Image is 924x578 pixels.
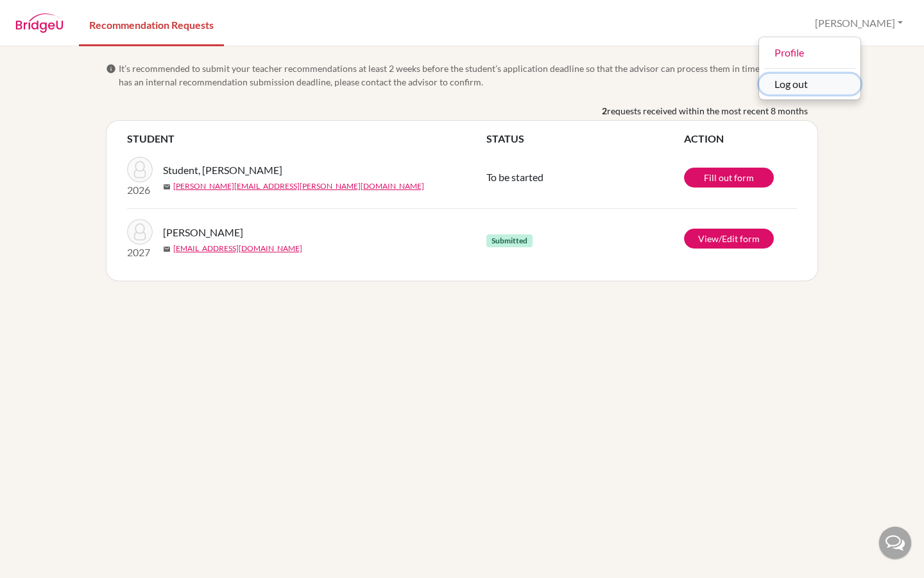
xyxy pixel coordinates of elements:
img: Gupta, Riya [127,219,153,245]
span: It’s recommended to submit your teacher recommendations at least 2 weeks before the student’s app... [119,62,818,89]
img: BridgeU logo [15,13,64,33]
a: [EMAIL_ADDRESS][DOMAIN_NAME] [173,243,302,254]
span: info [106,64,116,74]
span: Student, [PERSON_NAME] [163,162,282,178]
b: 2 [602,104,607,118]
div: [PERSON_NAME] [758,37,861,100]
button: [PERSON_NAME] [809,11,909,35]
a: View/Edit form [684,229,774,249]
a: Profile [759,42,860,63]
button: Log out [759,74,860,94]
span: To be started [486,171,543,183]
span: mail [163,245,171,253]
a: Fill out form [684,168,774,188]
p: 2027 [127,245,153,260]
p: 2026 [127,182,153,198]
th: STATUS [486,131,684,146]
a: Recommendation Requests [79,2,224,46]
span: [PERSON_NAME] [163,225,243,240]
span: Submitted [486,234,533,247]
span: requests received within the most recent 8 months [607,104,808,118]
th: ACTION [684,131,797,146]
span: Help [30,9,56,21]
img: Student, Riya [127,157,153,182]
span: mail [163,183,171,191]
th: STUDENT [127,131,486,146]
a: [PERSON_NAME][EMAIL_ADDRESS][PERSON_NAME][DOMAIN_NAME] [173,180,424,192]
